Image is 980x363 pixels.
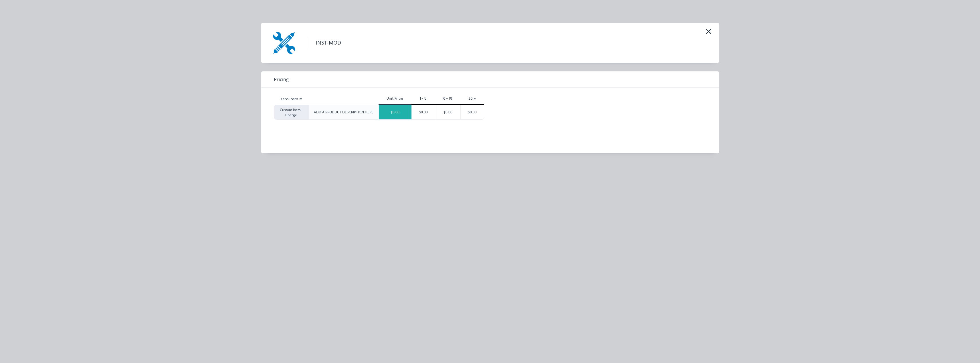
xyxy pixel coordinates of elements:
div: Custom Install Charge [274,105,308,120]
span: Pricing [274,76,289,83]
img: INST-MOD [270,29,298,57]
div: 20 + [460,96,484,101]
div: $0.00 [379,105,411,119]
div: $0.00 [435,105,460,119]
div: $0.00 [412,105,435,119]
div: Xero Item # [274,93,308,105]
div: ADD A PRODUCT DESCRIPTION HERE [314,110,373,115]
div: Unit Price [379,96,411,101]
h4: INST-MOD [307,37,350,48]
div: 6 - 19 [435,96,460,101]
div: $0.00 [461,105,484,119]
div: 1 - 5 [411,96,435,101]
